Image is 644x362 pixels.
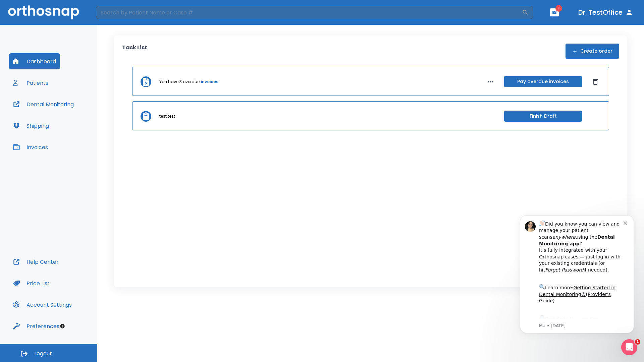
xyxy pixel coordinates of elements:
[34,350,52,357] span: Logout
[9,118,53,134] button: Shipping
[9,318,63,334] button: Preferences
[9,139,52,155] button: Invoices
[555,5,562,12] span: 1
[510,207,644,359] iframe: Intercom notifications message
[159,79,200,85] p: You have 3 overdue
[504,111,582,122] button: Finish Draft
[635,339,640,345] span: 1
[9,297,76,313] button: Account Settings
[9,53,60,69] button: Dashboard
[9,96,78,112] button: Dental Monitoring
[621,339,637,355] iframe: Intercom live chat
[201,79,218,85] a: invoices
[8,5,79,19] img: Orthosnap
[576,6,636,18] button: Dr. TestOffice
[566,44,619,59] button: Create order
[9,75,52,91] button: Patients
[9,275,54,291] button: Price List
[504,76,582,87] button: Pay overdue invoices
[590,76,601,87] button: Dismiss
[9,254,63,270] button: Help Center
[96,6,522,19] input: Search by Patient Name or Case #
[59,323,65,329] div: Tooltip anchor
[122,44,147,59] p: Task List
[159,113,175,119] p: test test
